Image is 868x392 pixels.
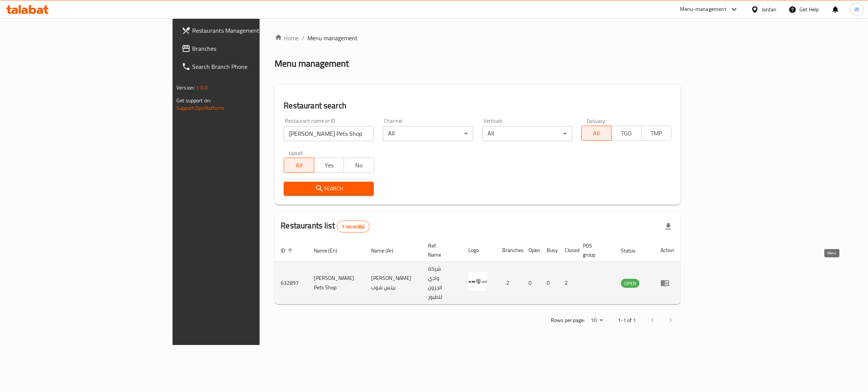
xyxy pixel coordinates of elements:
td: [PERSON_NAME] Pets Shop [308,262,365,304]
span: All [287,160,311,171]
label: Upsell [289,150,303,155]
span: 1 record(s) [337,223,369,230]
a: Search Branch Phone [176,58,318,76]
span: All [585,128,608,139]
div: All [482,126,572,141]
td: شركة وادي الجرون للطيور [422,262,462,304]
th: Logo [462,239,496,262]
button: TMP [641,126,671,141]
span: W [854,5,859,14]
span: Get support on: [176,96,211,105]
td: 0 [541,262,559,304]
th: Closed [559,239,577,262]
span: Menu management [307,33,358,43]
div: Export file [659,217,677,236]
div: All [383,126,473,141]
p: 1-1 of 1 [618,316,636,325]
div: Rows per page: [588,315,606,326]
button: No [344,158,374,173]
a: Support.OpsPlatform [176,103,224,113]
span: ID [281,246,295,255]
span: Yes [317,160,341,171]
label: Delivery [587,118,605,123]
span: TMP [645,128,668,139]
th: Busy [541,239,559,262]
table: enhanced table [275,239,680,304]
span: 1.0.0 [196,83,208,93]
button: TGO [611,126,641,141]
span: Search Branch Phone [192,62,312,71]
div: Jordan [762,5,776,14]
span: Restaurants Management [192,26,312,35]
button: All [581,126,611,141]
span: Search [290,184,368,193]
td: 0 [523,262,541,304]
span: Version: [176,83,195,93]
span: No [347,160,371,171]
a: Restaurants Management [176,21,318,40]
div: Menu-management [680,5,726,14]
span: Ref. Name [428,241,453,259]
span: Name (En) [314,246,347,255]
span: Branches [192,44,312,53]
button: All [284,158,314,173]
td: 2 [559,262,577,304]
span: Name (Ar) [371,246,403,255]
td: 2 [496,262,523,304]
h2: Restaurants list [281,220,369,232]
td: [PERSON_NAME] بيتس شوب [365,262,422,304]
span: POS group [583,241,606,259]
input: Search for restaurant name or ID.. [284,126,374,141]
span: TGO [614,128,638,139]
th: Action [654,239,680,262]
th: Open [523,239,541,262]
a: Branches [176,40,318,58]
button: Search [284,182,374,196]
nav: breadcrumb [275,33,680,43]
span: OPEN [621,279,639,288]
button: Yes [314,158,344,173]
p: Rows per page: [551,316,585,325]
th: Branches [496,239,523,262]
h2: Restaurant search [284,100,671,111]
div: Total records count [337,220,370,232]
span: Status [621,246,645,255]
img: Abu Jareer Pets Shop [468,272,487,291]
